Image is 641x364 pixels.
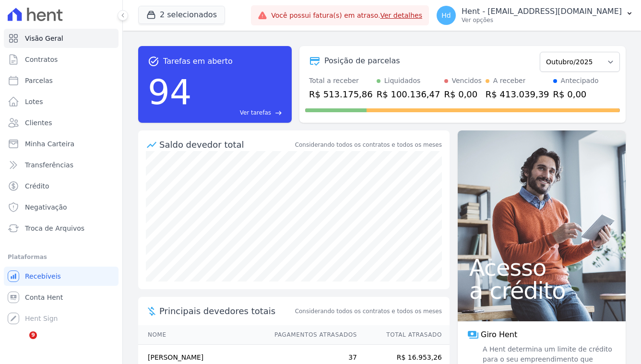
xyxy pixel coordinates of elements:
div: R$ 0,00 [553,88,599,101]
div: Saldo devedor total [159,138,293,151]
span: Minha Carteira [25,139,74,149]
a: Crédito [4,176,119,196]
a: Clientes [4,113,119,132]
span: Negativação [25,202,67,212]
span: Hd [441,12,451,19]
span: a crédito [469,279,614,302]
div: Vencidos [452,76,482,86]
a: Lotes [4,92,119,111]
a: Ver detalhes [380,12,422,19]
button: Hd Hent - [EMAIL_ADDRESS][DOMAIN_NAME] Ver opções [429,2,641,29]
a: Contratos [4,50,119,69]
div: Considerando todos os contratos e todos os meses [295,141,442,149]
div: A receber [493,76,526,86]
a: Visão Geral [4,29,119,48]
span: Transferências [25,160,73,170]
div: R$ 513.175,86 [309,88,373,101]
div: R$ 0,00 [444,88,482,101]
span: Principais devedores totais [159,305,293,317]
span: Recebíveis [25,271,61,281]
a: Parcelas [4,71,119,90]
a: Ver tarefas east [196,108,282,117]
span: Considerando todos os contratos e todos os meses [295,307,442,316]
p: Hent - [EMAIL_ADDRESS][DOMAIN_NAME] [462,7,622,16]
span: Você possui fatura(s) em atraso. [271,11,422,21]
span: Giro Hent [481,329,517,341]
div: Total a receber [309,76,373,86]
span: east [275,109,282,117]
p: Ver opções [462,16,622,24]
a: Negativação [4,198,119,217]
div: Liquidados [384,76,421,86]
div: 94 [148,67,192,117]
a: Minha Carteira [4,134,119,153]
div: Antecipado [561,76,599,86]
div: Plataformas [8,251,115,263]
span: Tarefas em aberto [163,56,233,67]
span: Visão Geral [25,34,63,43]
th: Pagamentos Atrasados [265,325,357,345]
div: R$ 100.136,47 [377,88,440,101]
span: task_alt [148,56,159,67]
th: Total Atrasado [357,325,450,345]
span: Conta Hent [25,293,63,302]
button: 2 selecionados [138,6,225,24]
a: Conta Hent [4,288,119,307]
a: Recebíveis [4,267,119,286]
span: Crédito [25,181,49,191]
span: Ver tarefas [240,108,271,117]
iframe: Intercom live chat [10,331,33,354]
span: Parcelas [25,76,53,85]
th: Nome [138,325,265,345]
span: Acesso [469,256,614,279]
span: Contratos [25,55,58,64]
div: R$ 413.039,39 [486,88,549,101]
span: 9 [29,331,37,339]
span: Troca de Arquivos [25,223,84,233]
span: Lotes [25,97,43,106]
div: Posição de parcelas [324,55,400,67]
a: Troca de Arquivos [4,219,119,238]
a: Transferências [4,155,119,175]
span: Clientes [25,118,52,128]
